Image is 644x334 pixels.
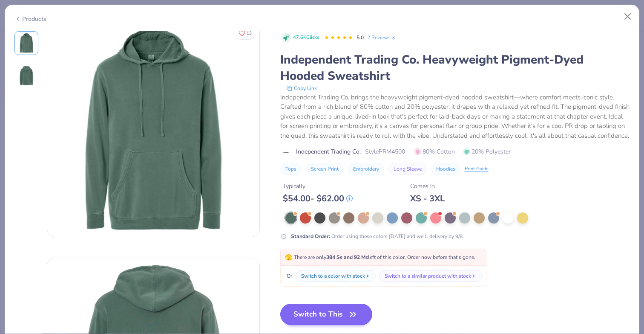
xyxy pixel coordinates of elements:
[284,84,319,93] button: copy to clipboard
[365,147,405,156] span: Style PRM4500
[465,166,489,173] div: Print Guide
[431,163,460,175] button: Hoodies
[280,149,292,156] img: brand logo
[280,93,630,141] div: Independent Trading Co. brings the heavyweight pigment-dyed hooded sweatshirt—where comfort meets...
[367,34,397,41] a: 2 Reviews
[280,163,302,175] button: Tops
[235,27,256,39] button: Like
[291,233,330,240] strong: Standard Order :
[283,193,353,204] div: $ 54.00 - $ 62.00
[410,193,445,204] div: XS - 3XL
[283,182,353,191] div: Typically
[326,254,368,261] strong: 384 Ss and 92 Ms
[247,31,252,35] span: 13
[324,31,353,45] div: 5.0 Stars
[280,304,373,325] button: Switch to This
[280,52,630,84] div: Independent Trading Co. Heavyweight Pigment-Dyed Hooded Sweatshirt
[285,272,292,280] span: Or
[14,15,46,23] div: Products
[291,232,464,240] div: Order using these colors [DATE] and we’ll delivery by 9/8.
[296,147,361,156] span: Independent Trading Co.
[620,9,636,25] button: Close
[296,270,376,282] button: Switch to a color with stock
[16,33,37,53] img: Front
[285,254,475,261] span: There are only left of this color. Order now before that's gone.
[348,163,384,175] button: Embroidery
[379,270,482,282] button: Switch to a similar product with stock
[414,147,455,156] span: 80% Cotton
[385,272,471,280] div: Switch to a similar product with stock
[301,272,365,280] div: Switch to a color with stock
[47,24,259,237] img: Front
[306,163,344,175] button: Screen Print
[285,253,292,261] span: 🫣
[463,147,511,156] span: 20% Polyester
[356,34,364,41] span: 5.0
[16,65,37,86] img: Back
[293,34,319,41] span: 47.6K Clicks
[388,163,427,175] button: Long Sleeve
[410,182,445,191] div: Comes In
